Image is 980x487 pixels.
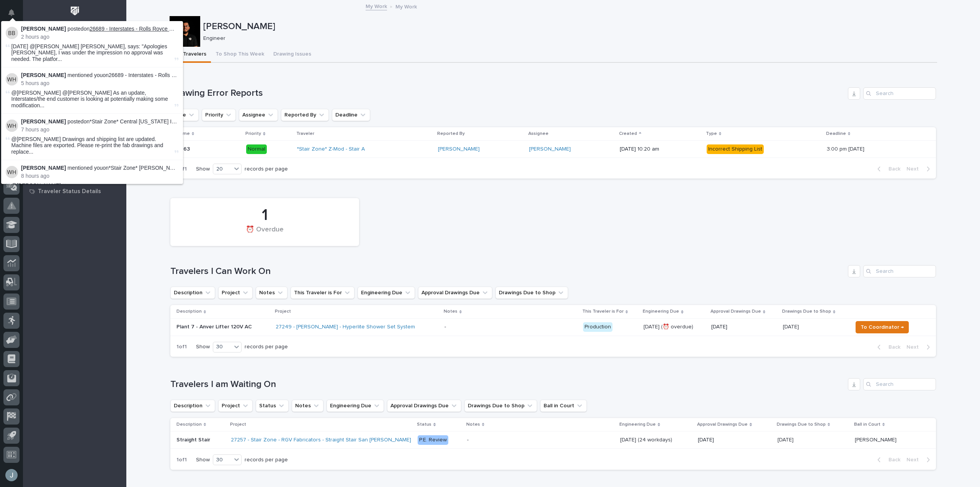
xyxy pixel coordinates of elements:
p: Project [275,307,291,316]
button: This Traveler is For [291,287,354,299]
strong: [PERSON_NAME] [21,26,66,32]
p: Engineering Due [643,307,679,316]
h1: Travelers I am Waiting On [170,379,845,390]
p: [DATE] (24 workdays) [620,435,674,443]
p: [DATE] [777,435,795,443]
span: @[PERSON_NAME] @[PERSON_NAME] As an update, Interstates/the end customer is looking at potentiall... [11,90,173,109]
button: Next [903,166,936,172]
tr: Straight StairStraight Stair 27257 - Stair Zone - RGV Fabricators - Straight Stair San [PERSON_NA... [170,431,936,449]
span: Back [884,166,900,172]
button: Priority [202,109,236,121]
button: Description [170,287,215,299]
button: Type [170,109,199,121]
p: Notes [466,420,480,429]
p: #963 [176,144,191,152]
a: [PERSON_NAME] [529,146,571,152]
p: 3:00 pm [DATE] [827,144,866,152]
p: posted on : [21,26,178,32]
tr: Plant 7 - Anver Lifter 120V AC27249 - [PERSON_NAME] - Hyperlite Shower Set System - Production[DA... [170,318,936,336]
img: Brian Bontrager [6,27,18,39]
strong: [PERSON_NAME] [21,72,66,78]
p: Ball in Court [854,420,880,429]
button: Ball in Court [540,400,587,412]
button: To Coordinator → [856,321,909,333]
p: This Traveler is For [582,307,624,316]
p: Name [176,130,190,138]
button: Next [903,456,936,463]
img: Wynne Hochstetler [6,73,18,85]
input: Search [863,87,936,100]
p: Engineer [203,35,931,42]
p: records per page [245,344,288,350]
button: Engineering Due [358,287,415,299]
p: 1 of 1 [170,451,193,469]
img: Wynne Hochstetler [6,166,18,178]
button: Engineering Due [327,400,384,412]
a: 27249 - [PERSON_NAME] - Hyperlite Shower Set System [276,324,415,330]
p: Assignee [528,130,549,138]
button: Back [871,344,903,351]
p: 7 hours ago [21,126,178,133]
button: Drawings Due to Shop [464,400,537,412]
a: *Stair Zone* Z-Mod - Stair A [297,146,365,152]
strong: [PERSON_NAME] [21,165,66,171]
button: Project [218,400,253,412]
p: [DATE] [711,324,777,330]
p: Created [619,130,637,138]
div: 30 [213,343,232,351]
tr: #963#963 Normal*Stair Zone* Z-Mod - Stair A [PERSON_NAME] [PERSON_NAME] [DATE] 10:20 amIncorrect ... [170,141,936,158]
span: Back [884,456,900,463]
p: Show [196,344,210,350]
button: Notes [256,287,287,299]
p: 5 hours ago [21,80,178,87]
p: Approval Drawings Due [710,307,761,316]
a: 26689 - Interstates - Rolls Royce Gen Set Platform [109,72,229,78]
div: Notifications [10,9,20,21]
p: mentioned you on : [21,72,178,79]
p: Approval Drawings Due [697,420,748,429]
p: Drawings Due to Shop [782,307,831,316]
p: Type [706,130,717,138]
h1: Drawing Error Reports [170,88,845,99]
p: [PERSON_NAME] [855,435,898,443]
a: *Stair Zone* Central [US_STATE] Insulation - Main - Switchback Stair [90,118,254,125]
span: @[PERSON_NAME] Drawings and shipping list are updated. Machine files are exported. Please re-prin... [11,136,173,155]
button: Back [871,456,903,463]
button: Notes [292,400,323,412]
div: 30 [213,456,232,464]
button: Project [218,287,253,299]
button: Approval Drawings Due [418,287,492,299]
p: 1 of 1 [170,338,193,356]
button: Notifications [3,5,20,21]
p: mentioned you on : [21,165,178,171]
button: Approval Drawings Due [387,400,461,412]
p: Drawings Due to Shop [777,420,826,429]
p: [DATE] [698,437,771,443]
div: Search [863,378,936,390]
p: records per page [245,457,288,463]
input: Search [863,265,936,277]
button: To Shop This Week [211,47,269,63]
img: Wynne Hochstetler [6,120,18,132]
a: [PERSON_NAME] [438,146,480,152]
p: Reported By [437,130,465,138]
div: 1 [183,206,346,225]
a: My Work [366,2,387,10]
p: [PERSON_NAME] [203,21,934,32]
span: @[PERSON_NAME] [11,182,61,189]
h1: Travelers I Can Work On [170,266,845,277]
button: My Travelers [170,47,211,63]
p: [DATE] 10:20 am [620,146,700,152]
a: 27257 - Stair Zone - RGV Fabricators - Straight Stair San [PERSON_NAME] Boys-Girls Club [231,437,450,443]
div: Incorrect Shipping List [707,144,764,154]
p: Traveler [296,130,314,138]
button: users-avatar [3,467,20,483]
p: Status [417,420,431,429]
p: Engineering Due [619,420,656,429]
p: Plant 7 - Anver Lifter 120V AC [176,324,269,330]
p: Show [196,457,210,463]
a: Traveler Status Details [23,185,126,197]
div: - [444,324,446,330]
div: Normal [246,144,267,154]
